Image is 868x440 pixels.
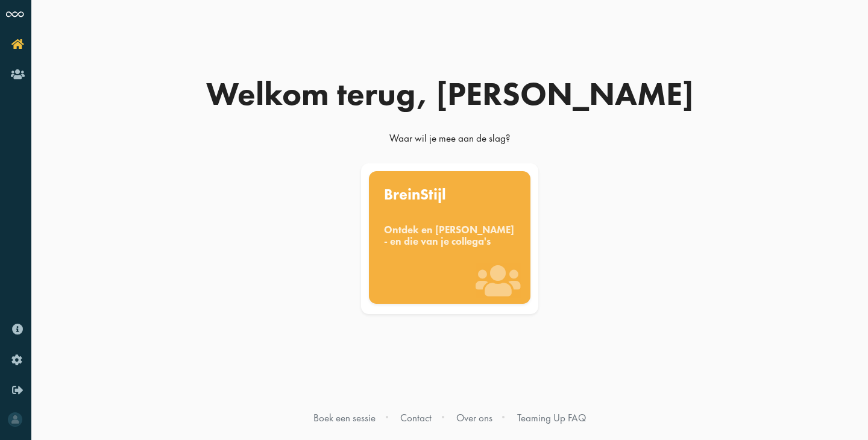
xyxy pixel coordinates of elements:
[359,163,541,314] a: BreinStijl Ontdek en [PERSON_NAME] - en die van je collega's
[517,411,586,424] a: Teaming Up FAQ
[160,78,739,110] div: Welkom terug, [PERSON_NAME]
[400,411,432,424] a: Contact
[160,131,739,151] div: Waar wil je mee aan de slag?
[384,224,515,248] div: Ontdek en [PERSON_NAME] - en die van je collega's
[384,187,515,203] div: BreinStijl
[456,411,492,424] a: Over ons
[313,411,376,424] a: Boek een sessie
